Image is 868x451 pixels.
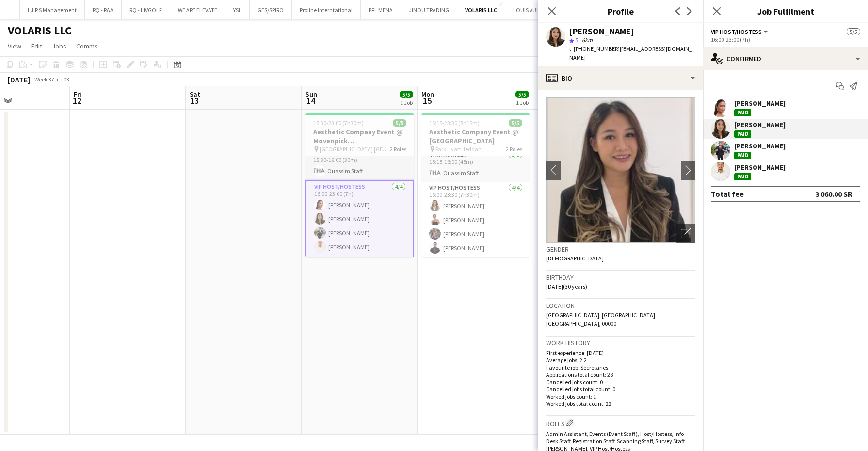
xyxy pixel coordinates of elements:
button: JINOU TRADING [401,0,457,19]
div: Paid [734,109,751,116]
span: 5/5 [400,91,413,98]
h3: Location [546,301,695,310]
img: Crew avatar or photo [546,97,695,243]
span: Sat [190,90,200,98]
app-card-role: THA Manager1/115:15-16:00 (45m)Ouassim Staff [421,149,530,182]
span: Fri [74,90,81,98]
button: PFL MENA [361,0,401,19]
span: [DATE] (30 years) [546,283,587,290]
button: VOLARIS LLC [457,0,505,19]
span: 2 Roles [506,145,522,153]
span: Sun [305,90,317,98]
div: 1 Job [400,99,413,106]
button: WE ARE ELEVATE [170,0,225,19]
h1: VOLARIS LLC [8,23,72,38]
div: Total fee [711,189,744,199]
div: [PERSON_NAME] [734,99,786,108]
div: +03 [60,76,69,83]
span: Tue [537,90,548,98]
h3: Aesthetic Company Event @ [GEOGRAPHIC_DATA] [421,128,530,145]
span: [GEOGRAPHIC_DATA], [GEOGRAPHIC_DATA], [GEOGRAPHIC_DATA], 00000 [546,311,657,327]
div: Open photos pop-in [676,224,695,243]
p: Worked jobs total count: 22 [546,400,695,407]
p: Applications total count: 28 [546,371,695,378]
span: | [EMAIL_ADDRESS][DOMAIN_NAME] [569,45,692,61]
button: YSL [225,0,250,19]
app-card-role: VIP Host/Hostess4/416:00-23:30 (7h30m)[PERSON_NAME][PERSON_NAME][PERSON_NAME][PERSON_NAME] [421,182,530,258]
div: Paid [734,173,751,180]
span: Edit [31,42,42,50]
button: RQ - RAA [85,0,122,19]
p: First experience: [DATE] [546,349,695,356]
app-card-role: THA Manager1/115:30-16:00 (30m)Ouassim Staff [305,147,414,180]
button: Proline Interntational [292,0,361,19]
button: VIP Host/Hostess [711,28,770,35]
p: Worked jobs count: 1 [546,393,695,400]
div: [PERSON_NAME] [569,27,634,36]
button: LOUIS VUITTON [505,0,561,19]
div: 1 Job [516,99,529,106]
span: 15:30-23:00 (7h30m) [313,119,364,127]
a: Jobs [48,40,70,52]
span: 6km [580,36,595,44]
div: Paid [734,152,751,159]
span: 15:15-23:30 (8h15m) [429,119,480,127]
h3: Job Fulfilment [703,5,868,17]
span: 13 [188,95,200,106]
span: Week 37 [32,76,56,83]
span: Comms [76,42,98,50]
a: View [4,40,25,52]
span: 2 Roles [390,145,406,153]
span: 12 [72,95,81,106]
app-job-card: 15:30-23:00 (7h30m)5/5Aesthetic Company Event @ Movenpick [GEOGRAPHIC_DATA] [GEOGRAPHIC_DATA] [GE... [305,113,414,257]
div: Paid [734,130,751,138]
span: 5 [575,36,578,44]
p: Favourite job: Secretaries [546,364,695,371]
button: L.I.P.S Management [20,0,85,19]
span: 5/5 [515,91,529,98]
h3: Aesthetic Company Event @ Movenpick [GEOGRAPHIC_DATA] [305,128,414,145]
a: Comms [72,40,102,52]
div: [DATE] [8,75,30,84]
span: 5/5 [393,119,406,127]
h3: Gender [546,245,695,254]
span: Mon [421,90,434,98]
span: t. [PHONE_NUMBER] [569,45,620,52]
a: Edit [27,40,46,52]
p: Cancelled jobs count: 0 [546,378,695,386]
span: Jobs [52,42,66,50]
button: RQ - LIVGOLF [122,0,170,19]
span: [DEMOGRAPHIC_DATA] [546,255,604,262]
span: 16 [536,95,548,106]
span: 5/5 [847,28,860,35]
p: Cancelled jobs total count: 0 [546,386,695,393]
span: 14 [304,95,317,106]
p: Average jobs: 2.2 [546,356,695,364]
app-card-role: VIP Host/Hostess4/416:00-23:00 (7h)[PERSON_NAME][PERSON_NAME][PERSON_NAME][PERSON_NAME] [305,180,414,258]
div: 16:00-23:00 (7h) [711,36,860,43]
span: VIP Host/Hostess [711,28,762,35]
h3: Profile [538,5,703,17]
div: [PERSON_NAME] [734,142,786,150]
span: 5/5 [509,119,522,127]
button: GES/SPIRO [250,0,292,19]
app-job-card: 15:15-23:30 (8h15m)5/5Aesthetic Company Event @ [GEOGRAPHIC_DATA] Park Hyatt Jeddah2 RolesTHA Man... [421,113,530,257]
h3: Birthday [546,273,695,282]
h3: Work history [546,338,695,347]
div: Confirmed [703,47,868,70]
h3: Roles [546,418,695,428]
div: [PERSON_NAME] [734,120,786,129]
div: [PERSON_NAME] [734,163,786,172]
span: View [8,42,21,50]
span: Park Hyatt Jeddah [435,145,482,153]
div: 3 060.00 SR [815,189,852,199]
span: [GEOGRAPHIC_DATA] [GEOGRAPHIC_DATA] [320,145,390,153]
div: Bio [538,66,703,90]
span: 15 [420,95,434,106]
